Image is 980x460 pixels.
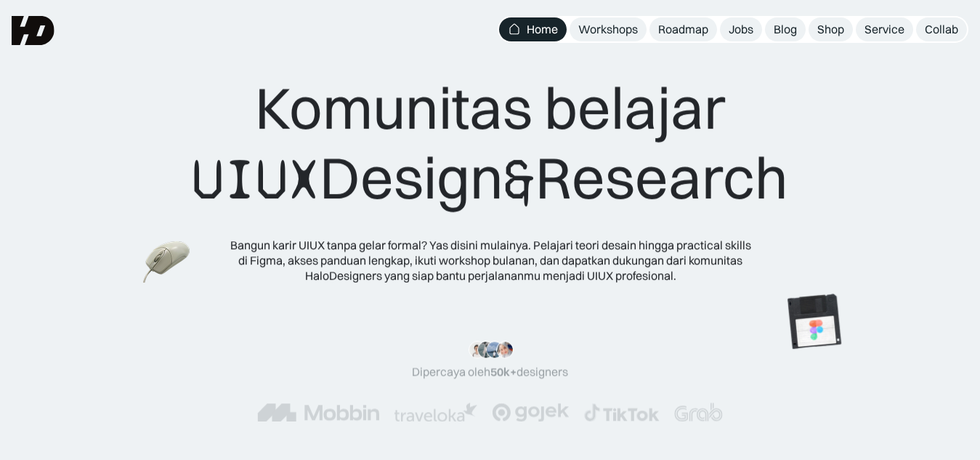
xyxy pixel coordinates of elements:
[856,17,913,41] a: Service
[570,17,647,41] a: Workshops
[527,22,558,37] div: Home
[916,17,967,41] a: Collab
[817,22,844,37] div: Shop
[658,22,708,37] div: Roadmap
[729,22,753,37] div: Jobs
[774,22,797,37] div: Blog
[192,145,320,214] span: UIUX
[499,17,567,41] a: Home
[578,22,638,37] div: Workshops
[412,365,568,380] div: Dipercaya oleh designers
[765,17,806,41] a: Blog
[229,238,752,283] div: Bangun karir UIUX tanpa gelar formal? Yas disini mulainya. Pelajari teori desain hingga practical...
[720,17,762,41] a: Jobs
[864,22,904,37] div: Service
[925,22,958,37] div: Collab
[503,145,535,214] span: &
[192,73,788,214] div: Komunitas belajar Design Research
[649,17,717,41] a: Roadmap
[809,17,853,41] a: Shop
[490,365,517,379] span: 50k+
